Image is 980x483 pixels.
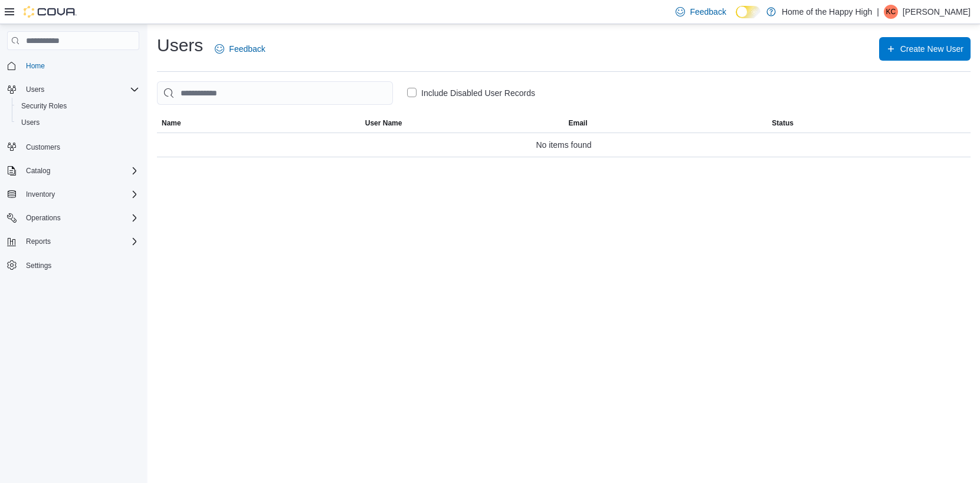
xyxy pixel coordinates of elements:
[21,118,40,127] span: Users
[690,6,726,18] span: Feedback
[210,37,270,61] a: Feedback
[2,186,144,203] button: Inventory
[26,143,60,152] span: Customers
[17,99,139,113] span: Security Roles
[736,18,736,19] span: Dark Mode
[365,118,402,128] span: User Name
[2,257,144,274] button: Settings
[26,213,61,223] span: Operations
[26,61,45,71] span: Home
[782,5,872,19] p: Home of the Happy High
[21,164,55,178] button: Catalog
[21,82,49,97] button: Users
[21,58,139,73] span: Home
[7,52,139,305] nav: Complex example
[2,138,144,155] button: Customers
[229,43,265,55] span: Feedback
[12,114,144,131] button: Users
[26,190,55,199] span: Inventory
[17,115,139,130] span: Users
[21,234,139,249] span: Reports
[17,99,71,113] a: Security Roles
[21,164,139,178] span: Catalog
[407,86,535,100] label: Include Disabled User Records
[21,234,55,249] button: Reports
[26,166,50,176] span: Catalog
[569,118,588,128] span: Email
[21,211,139,225] span: Operations
[884,5,898,19] div: King Chan
[26,237,51,246] span: Reports
[21,259,56,273] a: Settings
[157,34,203,57] h1: Users
[17,115,44,130] a: Users
[21,59,50,73] a: Home
[21,82,139,97] span: Users
[736,6,761,18] input: Dark Mode
[903,5,971,19] p: [PERSON_NAME]
[21,187,60,201] button: Inventory
[536,138,591,152] span: No items found
[26,261,51,270] span: Settings
[21,101,67,111] span: Security Roles
[879,37,971,61] button: Create New User
[886,5,896,19] span: KC
[162,118,181,128] span: Name
[12,98,144,114] button: Security Roles
[21,211,65,225] button: Operations
[26,85,44,94] span: Users
[21,139,139,154] span: Customers
[24,6,77,18] img: Cova
[2,57,144,74] button: Home
[2,233,144,250] button: Reports
[2,163,144,179] button: Catalog
[877,5,879,19] p: |
[2,81,144,98] button: Users
[21,187,139,201] span: Inventory
[900,43,963,55] span: Create New User
[772,118,794,128] span: Status
[21,258,139,273] span: Settings
[21,140,65,154] a: Customers
[2,210,144,226] button: Operations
